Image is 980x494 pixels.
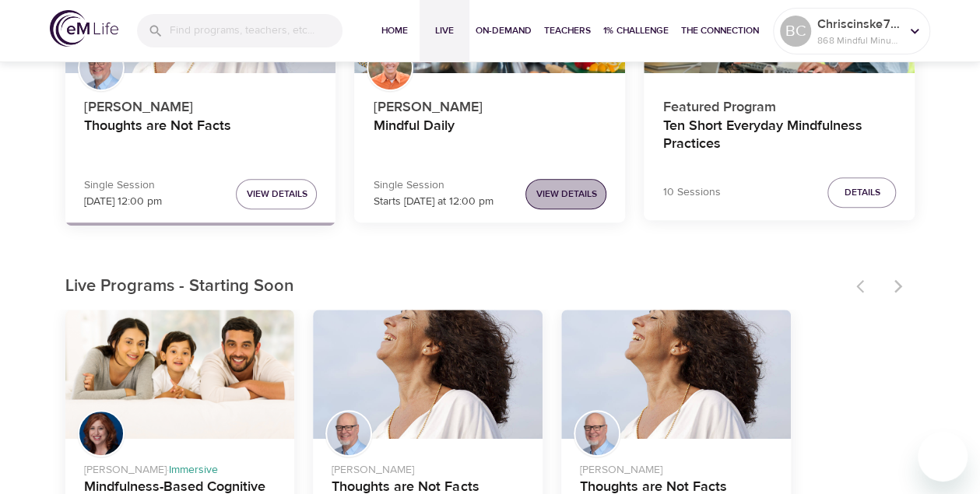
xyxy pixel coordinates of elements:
h4: Mindful Daily [373,117,606,155]
p: [PERSON_NAME] [332,456,524,478]
iframe: Button to launch messaging window [918,432,968,482]
span: Home [376,23,413,39]
span: Details [844,184,880,201]
button: Details [827,177,896,208]
p: Chriscinske765 [817,15,900,33]
h4: Thoughts are Not Facts [84,117,318,155]
span: Immersive [169,463,218,477]
div: BC [780,16,811,47]
p: 868 Mindful Minutes [817,33,900,47]
p: Starts [DATE] at 12:00 pm [373,194,493,210]
p: [PERSON_NAME] [580,456,772,478]
p: 10 Sessions [662,184,720,201]
button: Mindfulness-Based Cognitive Training (MBCT) [65,310,295,439]
span: 1% Challenge [603,23,669,39]
span: On-Demand [476,23,532,39]
span: Live [426,23,463,39]
span: View Details [536,186,596,202]
p: Live Programs - Starting Soon [65,274,847,300]
p: [DATE] 12:00 pm [84,194,162,210]
span: View Details [246,186,307,202]
button: View Details [236,179,317,209]
p: [PERSON_NAME] [373,90,606,117]
p: [PERSON_NAME] [84,90,318,117]
span: Teachers [544,23,591,39]
button: View Details [525,179,606,209]
p: [PERSON_NAME] · [84,456,276,478]
span: The Connection [681,23,759,39]
p: Single Session [373,177,493,194]
input: Find programs, teachers, etc... [170,14,342,47]
button: Thoughts are Not Facts [313,310,543,439]
p: Featured Program [662,90,896,117]
h4: Ten Short Everyday Mindfulness Practices [662,117,896,155]
img: logo [50,10,118,47]
p: Single Session [84,177,162,194]
button: Thoughts are Not Facts [561,310,791,439]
